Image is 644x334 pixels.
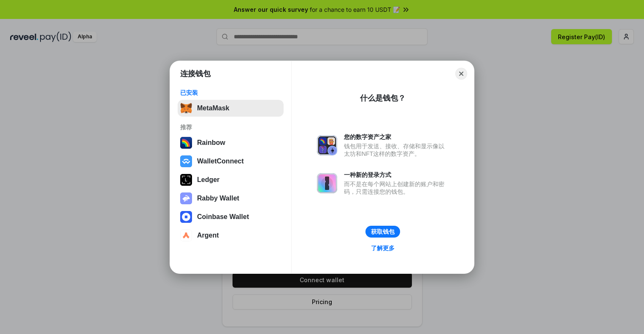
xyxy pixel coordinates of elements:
img: svg+xml,%3Csvg%20width%3D%2228%22%20height%3D%2228%22%20viewBox%3D%220%200%2028%2028%22%20fill%3D... [180,230,192,241]
div: 获取钱包 [371,228,395,235]
div: Rainbow [197,139,225,147]
button: WalletConnect [178,153,284,170]
div: WalletConnect [197,158,244,165]
div: 一种新的登录方式 [344,171,449,179]
button: Rainbow [178,134,284,151]
div: Rabby Wallet [197,195,239,202]
div: MetaMask [197,104,229,112]
div: Ledger [197,176,219,184]
img: svg+xml,%3Csvg%20width%3D%22120%22%20height%3D%22120%22%20viewBox%3D%220%200%20120%20120%22%20fil... [180,137,192,149]
img: svg+xml,%3Csvg%20width%3D%2228%22%20height%3D%2228%22%20viewBox%3D%220%200%2028%2028%22%20fill%3D... [180,211,192,223]
div: 而不是在每个网站上创建新的账户和密码，只需连接您的钱包。 [344,180,449,195]
div: Coinbase Wallet [197,213,249,221]
div: 什么是钱包？ [360,93,406,103]
img: svg+xml,%3Csvg%20width%3D%2228%22%20height%3D%2228%22%20viewBox%3D%220%200%2028%2028%22%20fill%3D... [180,155,192,167]
a: 了解更多 [366,243,400,254]
img: svg+xml,%3Csvg%20fill%3D%22none%22%20height%3D%2233%22%20viewBox%3D%220%200%2035%2033%22%20width%... [180,102,192,114]
div: 推荐 [180,123,281,131]
button: 获取钱包 [365,226,400,238]
button: Rabby Wallet [178,190,284,207]
img: svg+xml,%3Csvg%20xmlns%3D%22http%3A%2F%2Fwww.w3.org%2F2000%2Fsvg%22%20fill%3D%22none%22%20viewBox... [317,135,337,155]
button: Ledger [178,171,284,188]
h1: 连接钱包 [180,69,211,79]
img: svg+xml,%3Csvg%20xmlns%3D%22http%3A%2F%2Fwww.w3.org%2F2000%2Fsvg%22%20fill%3D%22none%22%20viewBox... [180,192,192,204]
img: svg+xml,%3Csvg%20xmlns%3D%22http%3A%2F%2Fwww.w3.org%2F2000%2Fsvg%22%20fill%3D%22none%22%20viewBox... [317,173,337,193]
div: 钱包用于发送、接收、存储和显示像以太坊和NFT这样的数字资产。 [344,142,449,158]
button: MetaMask [178,100,284,117]
button: Coinbase Wallet [178,208,284,225]
button: Close [455,68,467,80]
div: Argent [197,232,219,239]
div: 了解更多 [371,244,395,252]
img: svg+xml,%3Csvg%20xmlns%3D%22http%3A%2F%2Fwww.w3.org%2F2000%2Fsvg%22%20width%3D%2228%22%20height%3... [180,174,192,186]
button: Argent [178,227,284,244]
div: 已安装 [180,89,281,96]
div: 您的数字资产之家 [344,133,449,141]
